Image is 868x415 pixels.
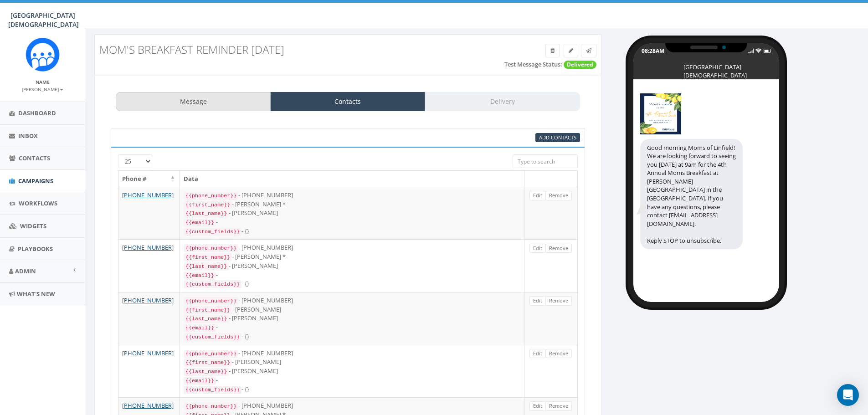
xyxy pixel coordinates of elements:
code: {{phone_number}} [184,350,238,358]
code: {{first_name}} [184,306,232,314]
a: [PHONE_NUMBER] [122,191,174,199]
div: - {} [184,279,520,288]
code: {{last_name}} [184,368,229,376]
div: - [PERSON_NAME] [184,209,520,218]
code: {{last_name}} [184,315,229,323]
span: Workflows [19,199,57,207]
a: Edit [529,244,546,253]
div: - [184,323,520,332]
div: 08:28AM [642,47,664,55]
div: - [PERSON_NAME] * [184,200,520,209]
div: - {} [184,227,520,236]
code: {{last_name}} [184,262,229,271]
code: {{first_name}} [184,201,232,209]
span: Send Test Message [586,46,591,54]
a: Remove [545,349,572,359]
code: {{phone_number}} [184,297,238,305]
a: Message [116,92,271,111]
code: {{last_name}} [184,210,229,218]
div: - [PERSON_NAME] [184,305,520,314]
code: {{first_name}} [184,359,232,367]
img: Rally_Corp_Icon_1.png [26,37,60,72]
div: - [184,271,520,280]
code: {{first_name}} [184,253,232,261]
span: Dashboard [18,109,56,117]
div: [GEOGRAPHIC_DATA][DEMOGRAPHIC_DATA] [683,63,729,67]
code: {{phone_number}} [184,192,238,200]
a: Contacts [270,92,425,111]
span: [GEOGRAPHIC_DATA][DEMOGRAPHIC_DATA] [8,11,79,29]
code: {{custom_fields}} [184,333,241,341]
code: {{email}} [184,377,216,385]
code: {{phone_number}} [184,402,238,410]
div: - [PERSON_NAME] [184,314,520,323]
div: - {} [184,332,520,341]
a: [PHONE_NUMBER] [122,243,174,251]
a: [PERSON_NAME] [22,85,63,93]
div: - [PHONE_NUMBER] [184,191,520,200]
code: {{email}} [184,219,216,227]
span: Add Contacts [539,134,576,141]
div: - [PERSON_NAME] * [184,252,520,261]
a: Edit [529,349,546,359]
small: [PERSON_NAME] [22,86,63,92]
div: - [PERSON_NAME] [184,261,520,271]
a: Remove [545,401,572,411]
div: - [PHONE_NUMBER] [184,401,520,410]
span: Widgets [20,222,46,230]
span: Delete Campaign [550,46,555,54]
h3: Mom's Breakfast Reminder [DATE] [99,44,468,56]
div: - {} [184,385,520,394]
div: - [PERSON_NAME] [184,367,520,376]
span: Admin [15,267,36,275]
a: [PHONE_NUMBER] [122,401,174,410]
div: Open Intercom Messenger [837,384,859,406]
div: - [184,376,520,385]
div: - [PHONE_NUMBER] [184,243,520,252]
code: {{custom_fields}} [184,228,241,236]
a: Remove [545,191,572,200]
a: Remove [545,244,572,253]
code: {{phone_number}} [184,244,238,252]
a: Edit [529,296,546,306]
div: - [PERSON_NAME] [184,358,520,367]
a: Edit [529,401,546,411]
span: What's New [17,290,55,298]
small: Name [36,79,50,85]
input: Type to search [513,154,578,168]
a: Remove [545,296,572,306]
a: [PHONE_NUMBER] [122,296,174,304]
div: - [PHONE_NUMBER] [184,349,520,358]
th: Phone #: activate to sort column descending [118,171,180,187]
div: Good morning Moms of Linfield! We are looking forward to seeing you [DATE] at 9am for the 4th Ann... [640,139,743,250]
span: Delivered [564,61,596,69]
label: Test Message Status: [504,60,562,69]
a: Edit [529,191,546,200]
span: CSV files only [539,134,576,141]
th: Data [180,171,524,187]
span: Edit Campaign [569,46,573,54]
a: [PHONE_NUMBER] [122,349,174,357]
code: {{custom_fields}} [184,280,241,288]
span: Playbooks [18,245,53,253]
code: {{email}} [184,324,216,332]
span: Contacts [19,154,50,162]
span: Inbox [18,132,38,140]
a: Add Contacts [535,133,580,143]
div: - [184,218,520,227]
code: {{email}} [184,272,216,280]
span: Campaigns [18,177,53,185]
div: - [PHONE_NUMBER] [184,296,520,305]
code: {{custom_fields}} [184,386,241,394]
